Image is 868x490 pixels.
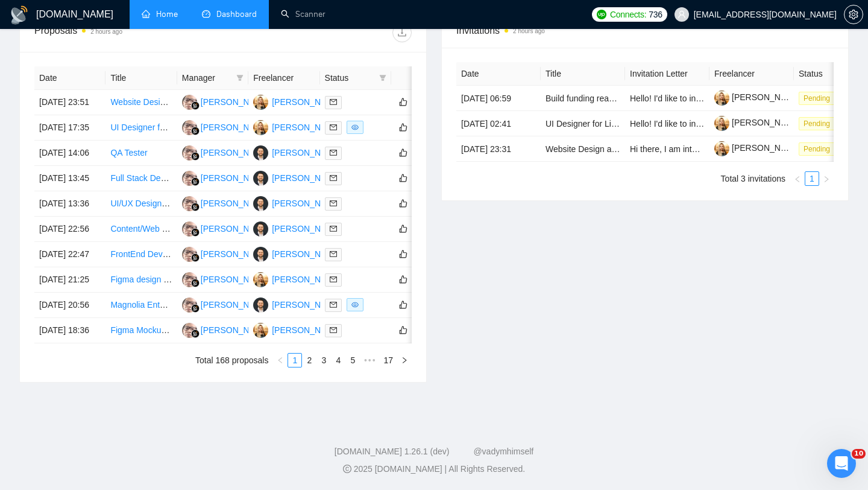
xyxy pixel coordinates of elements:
[34,23,223,42] div: Proposals
[253,122,341,132] a: VP[PERSON_NAME]
[714,141,729,156] img: c1VvKIttGVViXNJL2ESZaUf3zaf4LsFQKa-J0jOo-moCuMrl1Xwh1qxgsHaISjvPQe
[34,115,105,141] td: [DATE] 17:35
[678,10,686,19] span: user
[392,23,412,42] button: download
[396,196,410,211] button: like
[397,353,412,367] li: Next Page
[805,171,819,186] li: 1
[253,325,341,334] a: VP[PERSON_NAME]
[335,447,450,456] a: [DOMAIN_NAME] 1.26.1 (dev)
[380,354,397,367] a: 17
[345,353,360,367] li: 5
[182,299,270,309] a: HH[PERSON_NAME]
[610,8,646,21] span: Connects:
[182,247,197,262] img: HH
[253,173,341,182] a: OP[PERSON_NAME]
[396,247,410,261] button: like
[191,203,200,211] img: gigradar-bm.png
[714,116,729,131] img: c1VvKIttGVViXNJL2ESZaUf3zaf4LsFQKa-J0jOo-moCuMrl1Xwh1qxgsHaISjvPQe
[110,275,289,284] a: Figma design for App tailored to Senior Citizens
[281,9,325,19] a: searchScanner
[351,124,359,131] span: eye
[191,253,200,262] img: gigradar-bm.png
[649,8,662,21] span: 736
[105,166,177,191] td: Full Stack Developer
[273,353,288,367] li: Previous Page
[272,298,341,311] div: [PERSON_NAME]
[325,71,374,84] span: Status
[105,242,177,267] td: FrontEnd Developer (Deep Three.js Experience)
[253,297,268,313] img: OP
[396,323,410,337] button: like
[201,273,270,286] div: [PERSON_NAME]
[105,90,177,115] td: Website Design and Content Creation Specialist Needed
[330,301,337,308] span: mail
[827,449,856,478] iframe: Intercom live chat
[34,166,105,191] td: [DATE] 13:45
[253,299,341,309] a: OP[PERSON_NAME]
[110,224,303,234] a: Content/Web Designer with HTML/CSS Experience
[396,95,410,109] button: like
[396,145,410,160] button: like
[330,98,337,106] span: mail
[253,272,268,287] img: VP
[236,74,244,81] span: filter
[360,353,379,367] li: Next 5 Pages
[182,171,197,186] img: HH
[302,353,316,367] li: 2
[253,323,268,338] img: VP
[790,171,805,186] button: left
[34,318,105,343] td: [DATE] 18:36
[105,217,177,242] td: Content/Web Designer with HTML/CSS Experience
[330,149,337,156] span: mail
[709,62,794,86] th: Freelancer
[34,66,105,90] th: Date
[399,199,407,208] span: like
[288,354,301,367] a: 1
[346,354,359,367] a: 5
[541,136,625,162] td: Website Design and Development
[191,127,200,135] img: gigradar-bm.png
[399,300,407,310] span: like
[105,141,177,166] td: QA Tester
[714,118,801,127] a: [PERSON_NAME]
[182,95,197,110] img: HH
[253,171,268,186] img: OP
[182,145,197,161] img: HH
[34,141,105,166] td: [DATE] 14:06
[456,111,541,136] td: [DATE] 02:41
[253,145,268,161] img: OP
[272,197,341,210] div: [PERSON_NAME]
[272,171,341,185] div: [PERSON_NAME]
[10,463,858,476] div: 2025 [DOMAIN_NAME] | All Rights Reserved.
[513,28,545,34] time: 2 hours ago
[182,198,270,208] a: HH[PERSON_NAME]
[182,122,270,132] a: HH[PERSON_NAME]
[396,120,410,135] button: like
[182,323,197,338] img: HH
[182,173,270,182] a: HH[PERSON_NAME]
[546,119,667,129] a: UI Designer for Light UI Cleanup
[201,247,270,261] div: [PERSON_NAME]
[714,143,801,153] a: [PERSON_NAME]
[272,222,341,235] div: [PERSON_NAME]
[541,111,625,136] td: UI Designer for Light UI Cleanup
[714,92,801,102] a: [PERSON_NAME]
[399,224,407,234] span: like
[110,148,147,157] a: QA Tester
[790,171,805,186] li: Previous Page
[253,95,268,110] img: VP
[253,274,341,284] a: VP[PERSON_NAME]
[105,66,177,90] th: Title
[379,74,386,81] span: filter
[191,152,200,161] img: gigradar-bm.png
[330,326,337,334] span: mail
[182,221,197,237] img: HH
[191,101,200,110] img: gigradar-bm.png
[195,353,268,367] li: Total 168 proposals
[377,69,389,87] span: filter
[201,95,270,109] div: [PERSON_NAME]
[721,171,785,186] li: Total 3 invitations
[105,293,177,318] td: Magnolia Entwickler - 100% remote, ASAP, 12+ Monate
[105,267,177,293] td: Figma design for App tailored to Senior Citizens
